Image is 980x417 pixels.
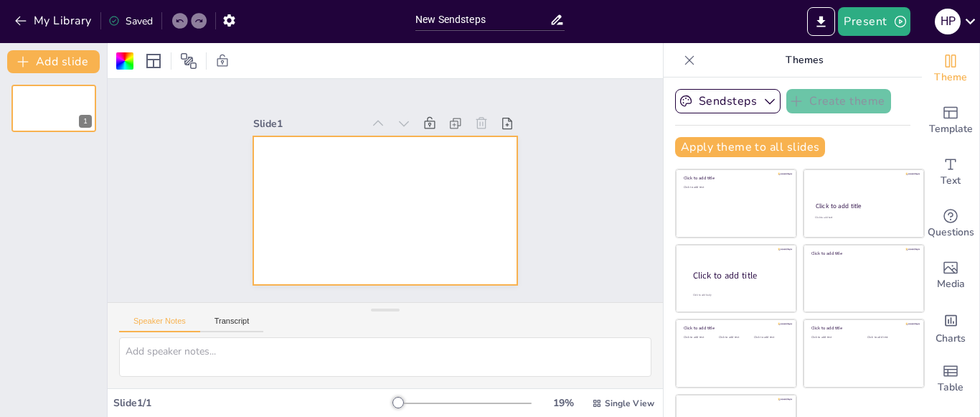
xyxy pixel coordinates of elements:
div: Add images, graphics, shapes or video [922,250,979,301]
span: Media [937,276,965,292]
div: Click to add text [811,336,857,339]
button: Speaker Notes [119,317,200,332]
button: Apply theme to all slides [675,137,825,157]
div: Click to add title [684,175,786,181]
button: H P [935,7,961,36]
div: Add text boxes [922,146,979,198]
button: Present [838,7,910,36]
div: Click to add text [684,336,716,339]
div: Click to add title [811,325,914,331]
button: My Library [11,9,98,32]
span: Template [929,121,973,137]
button: Sendsteps [675,89,781,113]
div: Saved [108,14,153,28]
div: 19 % [546,396,580,410]
div: Add charts and graphs [922,301,979,353]
button: Add slide [7,50,100,73]
div: Layout [142,50,165,72]
p: Themes [701,43,908,78]
div: Click to add title [816,202,911,210]
div: Add ready made slides [922,95,979,146]
div: Click to add text [754,336,786,339]
div: Click to add text [719,336,751,339]
div: Click to add text [684,186,786,189]
span: Charts [936,331,966,347]
button: Export to PowerPoint [807,7,835,36]
span: Position [180,52,197,70]
div: Get real-time input from your audience [922,198,979,250]
input: Insert title [415,9,550,30]
div: Click to add title [811,250,914,256]
span: Text [941,173,961,189]
div: Click to add text [815,216,910,220]
div: Slide 1 [268,90,378,126]
div: Click to add text [867,336,913,339]
button: Transcript [200,317,264,332]
div: Click to add title [684,325,786,331]
div: Click to add title [693,269,785,281]
div: Slide 1 / 1 [113,396,394,410]
div: Change the overall theme [922,43,979,95]
div: 1 [11,85,96,132]
button: Create theme [786,89,891,113]
div: Click to add body [693,293,783,296]
span: Table [938,380,963,395]
span: Questions [928,225,974,240]
div: 1 [79,115,92,128]
div: Add a table [922,353,979,405]
span: Single View [605,398,654,409]
span: Theme [934,70,967,85]
div: H P [935,9,961,34]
